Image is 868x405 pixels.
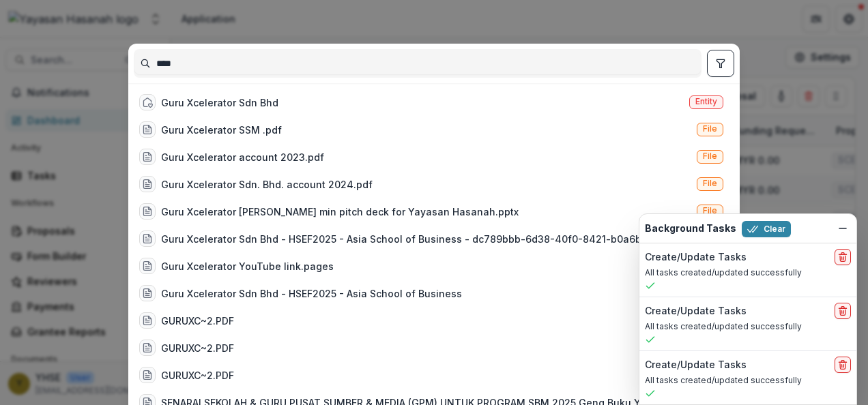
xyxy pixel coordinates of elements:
div: Guru Xcelerator account 2023.pdf [161,150,324,164]
h2: Background Tasks [645,223,736,235]
button: Clear [742,221,791,237]
div: Guru Xcelerator SSM .pdf [161,123,282,137]
span: File [703,151,717,161]
button: delete [835,303,851,319]
p: All tasks created/updated successfully [645,320,851,333]
div: Guru Xcelerator Sdn Bhd [161,95,278,110]
span: File [703,206,717,215]
h2: Create/Update Tasks [645,359,747,371]
button: Dismiss [835,220,851,237]
button: toggle filters [707,50,734,77]
h2: Create/Update Tasks [645,252,747,263]
h2: Create/Update Tasks [645,305,747,317]
span: File [703,124,717,134]
div: Guru Xcelerator YouTube link.pages [161,259,334,273]
div: Guru Xcelerator Sdn. Bhd. account 2024.pdf [161,177,373,192]
button: delete [835,357,851,373]
div: GURUXC~2.PDF [161,341,234,355]
p: All tasks created/updated successfully [645,374,851,387]
span: Entity [695,97,717,106]
div: Guru Xcelerator Sdn Bhd - HSEF2025 - Asia School of Business - dc789bbb-6d38-40f0-8421-b0a6b563b8... [161,232,691,246]
span: File [703,179,717,188]
div: Guru Xcelerator [PERSON_NAME] min pitch deck for Yayasan Hasanah.pptx [161,205,519,219]
p: All tasks created/updated successfully [645,267,851,279]
button: delete [835,249,851,265]
div: Guru Xcelerator Sdn Bhd - HSEF2025 - Asia School of Business [161,286,462,301]
div: GURUXC~2.PDF [161,368,234,382]
div: GURUXC~2.PDF [161,314,234,328]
